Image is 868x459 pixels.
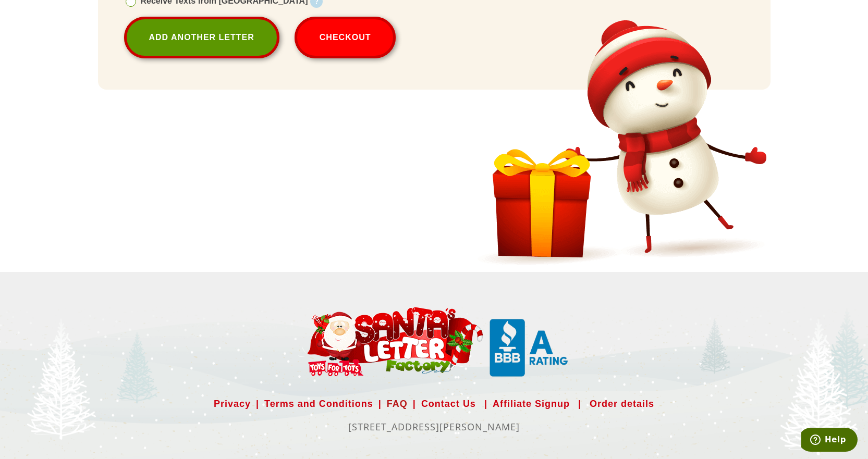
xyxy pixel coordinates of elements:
[124,17,279,58] a: Add Another Letter
[251,395,264,412] span: |
[421,395,476,412] a: Contact Us
[301,306,487,377] img: Santa Letter Small Logo
[493,395,570,412] a: Affiliate Signup
[387,395,408,412] a: FAQ
[801,428,858,454] iframe: Opens a widget where you can find more information
[264,395,373,412] a: Terms and Conditions
[98,418,771,435] p: [STREET_ADDRESS][PERSON_NAME]
[471,15,771,269] img: Snowman
[295,17,396,58] button: Checkout
[573,395,586,412] span: |
[590,395,654,412] a: Order details
[490,319,568,376] img: Santa Letter Small Logo
[214,395,251,412] a: Privacy
[408,395,421,412] span: |
[373,395,387,412] span: |
[479,395,493,412] span: |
